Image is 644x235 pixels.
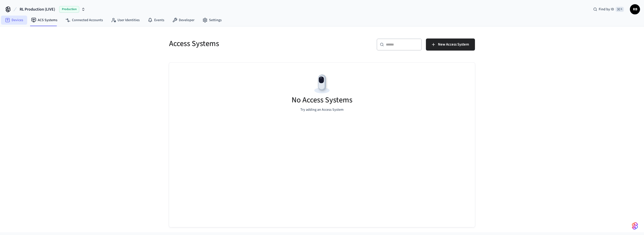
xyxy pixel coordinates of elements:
[599,7,614,12] span: Find by ID
[168,16,198,25] a: Developer
[61,16,107,25] a: Connected Accounts
[630,4,640,14] button: RB
[59,6,79,13] span: Production
[198,16,226,25] a: Settings
[311,73,333,95] img: Devices Empty State
[630,5,639,14] span: RB
[589,5,628,14] div: Find by ID⌘ K
[144,16,168,25] a: Events
[632,222,638,230] img: SeamLogoGradient.69752ec5.svg
[20,6,55,12] span: RL Production (LIVE)
[169,38,319,49] h5: Access Systems
[616,7,624,12] span: ⌘ K
[27,16,61,25] a: ACS Systems
[107,16,144,25] a: User Identities
[1,16,27,25] a: Devices
[292,95,352,105] h5: No Access Systems
[438,41,469,48] span: New Access System
[300,107,344,112] p: Try adding an Access System
[426,38,475,51] button: New Access System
